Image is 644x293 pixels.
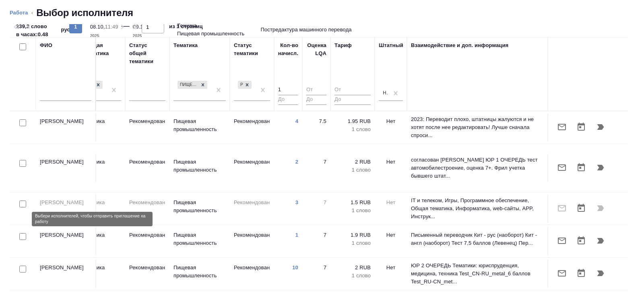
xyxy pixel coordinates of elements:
span: из 1 страниц [169,22,203,33]
div: Штатный [379,41,403,49]
a: 10 [292,264,298,270]
a: Работа [10,10,28,16]
button: Отправить предложение о работе [552,264,572,283]
div: Тариф [334,41,352,49]
td: [PERSON_NAME] [36,227,96,255]
td: 7 [302,154,330,182]
td: Рекомендован [230,154,274,182]
a: 4 [295,118,298,124]
div: — [122,19,130,40]
td: Техника [81,227,125,255]
td: 7 [302,227,330,255]
p: 11:49 [105,24,118,30]
p: 1.95 RUB [334,117,371,125]
p: 239,3 слово [16,23,48,31]
button: Открыть календарь загрузки [572,231,591,250]
nav: breadcrumb [10,6,634,19]
td: 7.5 [302,113,330,141]
td: Нет [375,113,407,141]
td: Техника [81,154,125,182]
p: согласован [PERSON_NAME] ЮР 1 ОЧЕРЕДЬ тест автомобилестроение, оценка 7+. Фрил учетка бывшего шта... [411,156,544,180]
li: ‹ [31,9,33,17]
input: Выбери исполнителей, чтобы отправить приглашение на работу [19,119,26,126]
p: 1.5 RUB [334,199,371,207]
td: [PERSON_NAME] [36,260,96,288]
td: Рекомендован [230,227,274,255]
a: 1 [295,232,298,238]
td: Рекомендован [125,227,169,255]
td: Рекомендован [125,260,169,288]
p: 1 слово [334,239,371,247]
input: От [334,85,371,95]
p: 1.9 RUB [334,231,371,239]
div: Общая тематика [85,41,121,57]
button: Отправить предложение о работе [552,117,572,137]
div: Пищевая промышленность [178,81,198,89]
button: Отправить предложение о работе [552,231,572,250]
td: Рекомендован [230,113,274,141]
button: Открыть календарь загрузки [572,117,591,137]
td: 7 [302,195,330,223]
button: Открыть календарь загрузки [572,199,591,218]
td: Нет [375,195,407,223]
p: Пищевая промышленность [173,117,226,133]
button: Продолжить [591,264,610,283]
p: 2 RUB [334,158,371,166]
a: 2 [295,159,298,165]
button: Продолжить [591,231,610,250]
div: Пищевая промышленность [177,80,208,90]
td: [PERSON_NAME] [36,195,96,223]
td: Нет [375,227,407,255]
input: Выбери исполнителей, чтобы отправить приглашение на работу [19,266,26,273]
p: ЮР 2 ОЧЕРЕДЬ Тематики: юриспруденция, медицина, техника Test_CN-RU_metal_6 баллов Test_RU-CN_met... [411,262,544,286]
h2: Выбор исполнителя [36,6,133,19]
p: 08.10, [90,24,105,30]
button: Открыть календарь загрузки [572,264,591,283]
p: Письменный переводчик Кит - рус (наоборот) Кит - англ (наоборот) Тест 7,5 баллов (Левенец) Пер... [411,231,544,247]
td: Техника [81,113,125,141]
td: [PERSON_NAME] [36,154,96,182]
div: Оценка LQA [306,41,326,57]
input: До [334,95,371,105]
a: 3 [295,199,298,205]
p: 1 слово [334,125,371,133]
input: До [306,95,326,105]
p: Пищевая промышленность [173,158,226,174]
div: Кол-во начисл. [278,41,298,57]
p: IT и телеком, Игры, Программное обеспечение, Общая тематика, Информатика, web-сайты, APP, Инструк... [411,197,544,221]
input: До [278,95,298,105]
td: Рекомендован [230,195,274,223]
p: Пищевая промышленность [173,199,226,215]
td: Рекомендован [125,154,169,182]
p: 1 слово [334,272,371,280]
button: Продолжить [591,158,610,177]
td: Нет [375,260,407,288]
td: Рекомендован [230,260,274,288]
p: 10:00 [148,24,161,30]
td: Нет [375,154,407,182]
p: 2023: Переводит плохо, штатницы жалуются и не хотят после нее редактировать! Лучше сначала спроси... [411,115,544,139]
button: Открыть календарь загрузки [572,158,591,177]
p: 2 RUB [334,264,371,272]
input: Выбери исполнителей, чтобы отправить приглашение на работу [19,201,26,207]
td: 7 [302,260,330,288]
div: Нет [383,90,389,96]
input: Выбери исполнителей, чтобы отправить приглашение на работу [19,160,26,167]
td: Рекомендован [125,113,169,141]
td: [PERSON_NAME] [36,113,96,141]
input: От [306,85,326,95]
div: Статус тематики [234,41,270,57]
div: Статус общей тематики [129,41,165,66]
p: Пищевая промышленность [173,231,226,247]
div: ФИО [40,41,52,49]
td: Техника [81,195,125,223]
td: Техника [81,260,125,288]
p: Техника [177,22,197,30]
td: Рекомендован [125,195,169,223]
button: Продолжить [591,117,610,137]
div: Взаимодействие и доп. информация [411,41,508,49]
div: Рекомендован [237,80,252,90]
div: Тематика [173,41,198,49]
p: Пищевая промышленность [173,264,226,280]
p: Постредактура машинного перевода [260,26,351,34]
